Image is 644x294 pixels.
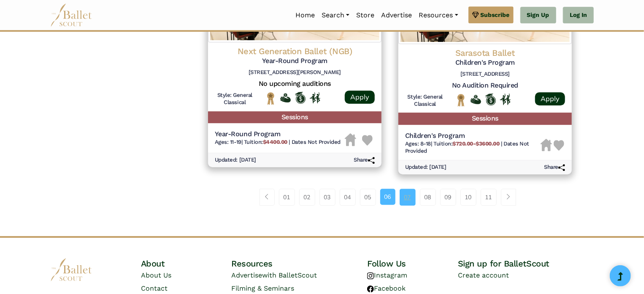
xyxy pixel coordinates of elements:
img: Offers Financial Aid [471,95,481,104]
a: Search [318,6,353,24]
a: Subscribe [468,6,514,23]
img: Offers Financial Aid [280,93,291,102]
h5: No upcoming auditions [215,80,375,88]
h5: Children's Program [405,58,565,67]
a: Create account [458,271,509,279]
img: National [265,92,276,105]
span: Dates Not Provided [292,139,341,145]
a: Instagram [367,271,407,279]
h5: Children's Program [405,132,541,140]
h6: Share [544,164,565,171]
a: 05 [360,189,376,206]
a: 11 [481,189,497,206]
h5: Sessions [208,111,382,124]
h5: No Audition Required [405,81,565,90]
img: gem.svg [472,10,479,19]
h6: Style: General Classical [405,93,445,108]
a: 04 [340,189,356,206]
h6: Updated: [DATE] [215,157,256,164]
a: 10 [460,189,476,206]
h6: | | [215,139,341,146]
a: Filming & Seminars [231,284,294,292]
span: Subscribe [481,10,510,19]
h4: Follow Us [367,258,458,269]
a: 09 [440,189,456,206]
img: National [456,93,466,107]
h6: Updated: [DATE] [405,164,446,171]
a: Contact [141,284,168,292]
img: facebook logo [367,286,374,292]
a: Advertisewith BalletScout [231,271,317,279]
img: Offers Scholarship [295,92,306,104]
h5: Year-Round Program [215,57,375,66]
a: 08 [420,189,436,206]
h5: Year-Round Program [215,130,341,139]
a: 03 [319,189,336,206]
a: Advertise [378,6,415,24]
a: Facebook [367,284,406,292]
span: Dates Not Provided [405,140,529,154]
h6: [STREET_ADDRESS] [405,71,565,78]
h4: Sign up for BalletScout [458,258,594,269]
a: 06 [380,189,395,205]
a: About Us [141,271,171,279]
h6: | | [405,140,541,155]
img: Offers Scholarship [485,93,496,105]
img: logo [50,258,92,281]
img: In Person [500,93,511,104]
b: $720.00-$3600.00 [452,140,499,147]
img: In Person [310,92,320,103]
h5: Sessions [398,113,572,125]
h4: Sarasota Ballet [405,47,565,58]
nav: Page navigation example [260,189,521,206]
h6: Style: General Classical [215,92,255,106]
a: Apply [345,91,375,104]
span: with BalletScout [262,271,317,279]
h4: Resources [231,258,367,269]
a: Sign Up [520,7,556,24]
a: Apply [535,92,565,105]
img: Housing Unavailable [345,133,356,146]
img: Heart [554,140,564,151]
h4: Next Generation Ballet (NGB) [215,46,375,57]
h6: Share [354,157,375,164]
span: Tuition: [433,140,501,147]
a: Resources [415,6,461,24]
img: Housing Unavailable [541,139,552,151]
a: 07 [400,189,416,206]
a: Home [292,6,318,24]
a: Log In [563,7,594,24]
img: instagram logo [367,272,374,279]
span: Tuition: [244,139,289,145]
a: 02 [299,189,315,206]
h4: About [141,258,232,269]
img: Heart [362,135,373,146]
span: Ages: 8-18 [405,140,431,147]
a: 01 [279,189,295,206]
a: Store [353,6,378,24]
h6: [STREET_ADDRESS][PERSON_NAME] [215,69,375,76]
b: $4400.00 [263,139,287,145]
span: Ages: 11-19 [215,139,241,145]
